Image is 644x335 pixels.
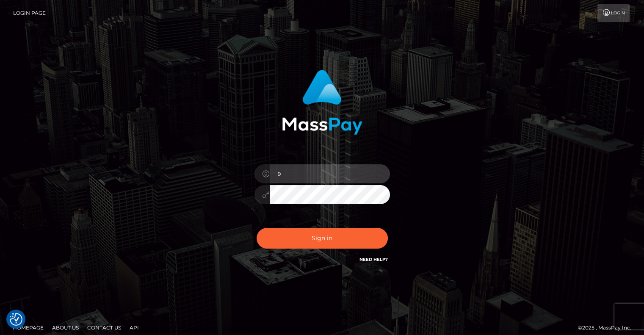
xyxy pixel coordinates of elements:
a: Login Page [13,4,46,22]
a: API [126,321,142,334]
div: © 2025 , MassPay Inc. [578,323,638,332]
a: About Us [49,321,82,334]
img: MassPay Login [282,70,362,135]
a: Contact Us [84,321,124,334]
img: Revisit consent button [10,313,22,326]
button: Sign in [257,228,388,249]
a: Login [597,4,630,22]
a: Need Help? [359,257,388,262]
a: Homepage [9,321,47,334]
input: Username... [270,164,390,183]
button: Consent Preferences [10,313,22,326]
